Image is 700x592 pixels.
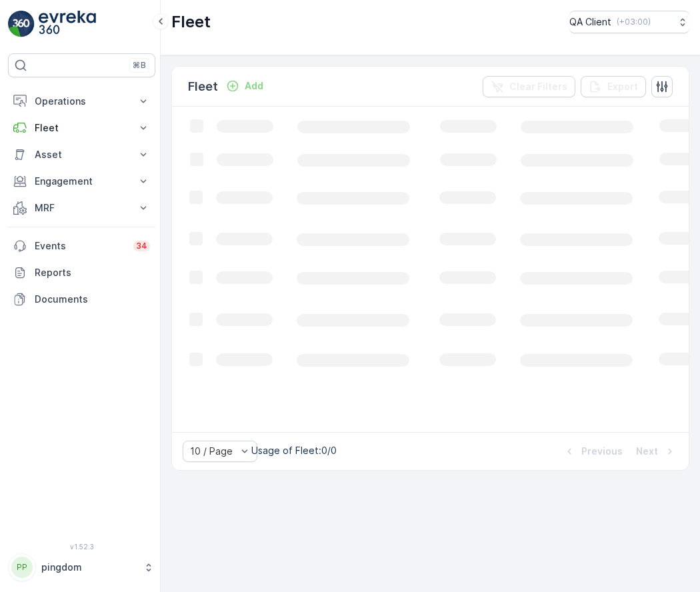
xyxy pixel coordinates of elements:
[8,115,155,141] button: Fleet
[581,445,623,458] p: Previous
[8,553,155,581] button: PPpingdom
[35,266,150,279] p: Reports
[561,443,624,459] button: Previous
[569,11,689,33] button: QA Client(+03:00)
[8,141,155,168] button: Asset
[35,239,125,253] p: Events
[8,195,155,221] button: MRF
[8,233,155,259] a: Events34
[35,293,150,306] p: Documents
[8,543,155,551] span: v 1.52.3
[41,561,137,574] p: pingdom
[35,201,129,215] p: MRF
[171,11,211,33] p: Fleet
[617,17,651,27] p: ( +03:00 )
[8,286,155,313] a: Documents
[636,445,658,458] p: Next
[35,121,129,135] p: Fleet
[35,175,129,188] p: Engagement
[8,11,35,37] img: logo
[251,444,337,457] p: Usage of Fleet : 0/0
[133,60,146,71] p: ⌘B
[581,76,646,97] button: Export
[245,79,263,93] p: Add
[188,77,218,96] p: Fleet
[39,11,96,37] img: logo_light-DOdMpM7g.png
[8,88,155,115] button: Operations
[8,168,155,195] button: Engagement
[35,95,129,108] p: Operations
[509,80,567,93] p: Clear Filters
[11,557,33,578] div: PP
[8,259,155,286] a: Reports
[35,148,129,161] p: Asset
[569,15,611,29] p: QA Client
[607,80,638,93] p: Export
[635,443,678,459] button: Next
[136,241,147,251] p: 34
[483,76,575,97] button: Clear Filters
[221,78,269,94] button: Add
